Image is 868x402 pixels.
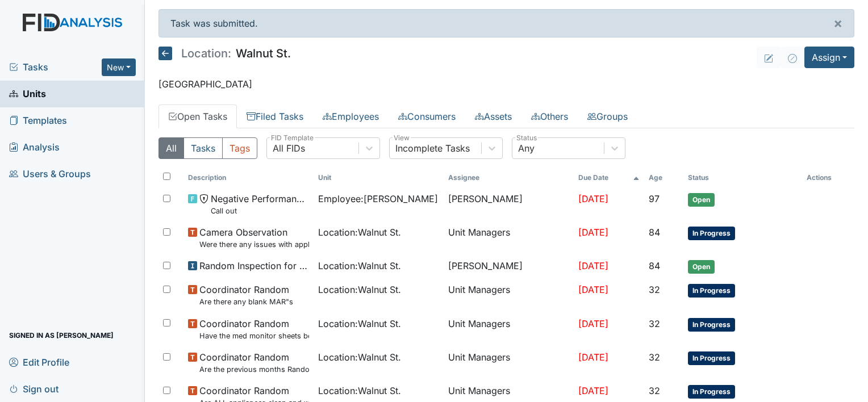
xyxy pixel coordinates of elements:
[9,353,69,371] span: Edit Profile
[649,318,660,329] span: 32
[211,192,309,216] span: Negative Performance Review Call out
[518,141,535,155] div: Any
[318,283,401,296] span: Location : Walnut St.
[521,104,578,128] a: Others
[222,137,257,159] button: Tags
[158,104,237,128] a: Open Tasks
[158,9,854,37] div: Task was submitted.
[578,260,608,271] span: [DATE]
[574,168,644,187] th: Toggle SortBy
[158,47,291,60] h5: Walnut St.
[444,221,574,254] td: Unit Managers
[9,165,91,183] span: Users & Groups
[444,254,574,278] td: [PERSON_NAME]
[688,193,715,207] span: Open
[199,317,309,341] span: Coordinator Random Have the med monitor sheets been filled out?
[649,385,660,396] span: 32
[237,104,313,128] a: Filed Tasks
[688,351,735,365] span: In Progress
[9,326,114,344] span: Signed in as [PERSON_NAME]
[688,318,735,332] span: In Progress
[318,384,401,397] span: Location : Walnut St.
[181,48,231,59] span: Location:
[199,364,309,375] small: Are the previous months Random Inspections completed?
[395,141,470,155] div: Incomplete Tasks
[688,385,735,399] span: In Progress
[649,193,660,204] span: 97
[688,284,735,298] span: In Progress
[158,137,257,159] div: Type filter
[578,193,608,204] span: [DATE]
[318,259,401,273] span: Location : Walnut St.
[802,168,854,187] th: Actions
[199,330,309,341] small: Have the med monitor sheets been filled out?
[199,239,309,250] small: Were there any issues with applying topical medications? ( Starts at the top of MAR and works the...
[318,192,438,206] span: Employee : [PERSON_NAME]
[444,312,574,346] td: Unit Managers
[804,47,854,68] button: Assign
[389,104,465,128] a: Consumers
[578,385,608,396] span: [DATE]
[183,137,223,159] button: Tasks
[649,284,660,295] span: 32
[444,187,574,221] td: [PERSON_NAME]
[644,168,683,187] th: Toggle SortBy
[444,346,574,379] td: Unit Managers
[313,104,389,128] a: Employees
[158,77,854,91] p: [GEOGRAPHIC_DATA]
[318,225,401,239] span: Location : Walnut St.
[158,137,184,159] button: All
[688,260,715,274] span: Open
[578,284,608,295] span: [DATE]
[9,112,67,129] span: Templates
[465,104,521,128] a: Assets
[318,317,401,330] span: Location : Walnut St.
[314,168,444,187] th: Toggle SortBy
[211,206,309,216] small: Call out
[444,278,574,312] td: Unit Managers
[199,296,293,307] small: Are there any blank MAR"s
[9,139,60,156] span: Analysis
[578,351,608,363] span: [DATE]
[833,15,842,31] span: ×
[102,58,136,76] button: New
[649,227,660,238] span: 84
[199,283,293,307] span: Coordinator Random Are there any blank MAR"s
[199,259,309,273] span: Random Inspection for Evening
[9,60,102,74] a: Tasks
[318,350,401,364] span: Location : Walnut St.
[578,227,608,238] span: [DATE]
[163,173,170,180] input: Toggle All Rows Selected
[578,104,637,128] a: Groups
[183,168,314,187] th: Toggle SortBy
[9,85,46,103] span: Units
[688,227,735,240] span: In Progress
[9,380,59,397] span: Sign out
[199,350,309,375] span: Coordinator Random Are the previous months Random Inspections completed?
[199,225,309,250] span: Camera Observation Were there any issues with applying topical medications? ( Starts at the top o...
[444,168,574,187] th: Assignee
[649,260,660,271] span: 84
[273,141,305,155] div: All FIDs
[822,10,854,37] button: ×
[683,168,802,187] th: Toggle SortBy
[578,318,608,329] span: [DATE]
[649,351,660,363] span: 32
